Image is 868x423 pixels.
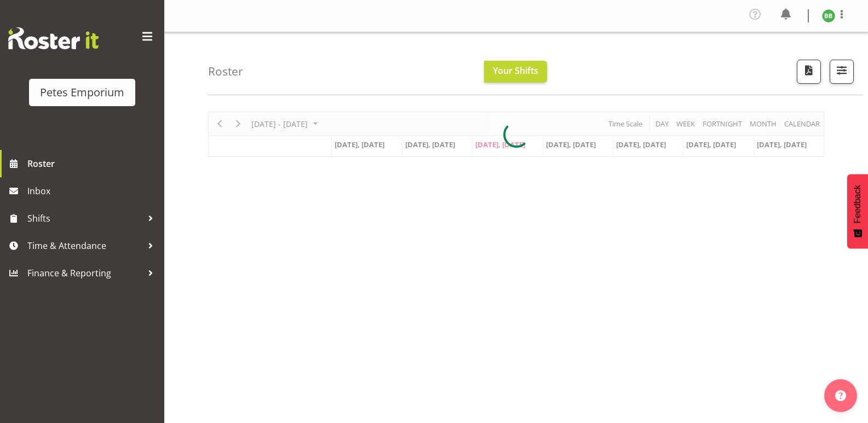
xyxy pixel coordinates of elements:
[40,84,124,101] div: Petes Emporium
[797,60,821,84] button: Download a PDF of the roster according to the set date range.
[484,61,547,83] button: Your Shifts
[27,237,142,254] span: Time & Attendance
[835,390,846,401] img: help-xxl-2.png
[27,183,159,199] span: Inbox
[208,65,243,78] h4: Roster
[27,265,142,281] span: Finance & Reporting
[27,155,159,172] span: Roster
[822,9,835,22] img: beena-bist9974.jpg
[27,210,142,227] span: Shifts
[493,65,538,77] span: Your Shifts
[847,174,868,248] button: Feedback - Show survey
[853,185,863,223] span: Feedback
[830,60,854,84] button: Filter Shifts
[8,27,99,49] img: Rosterit website logo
